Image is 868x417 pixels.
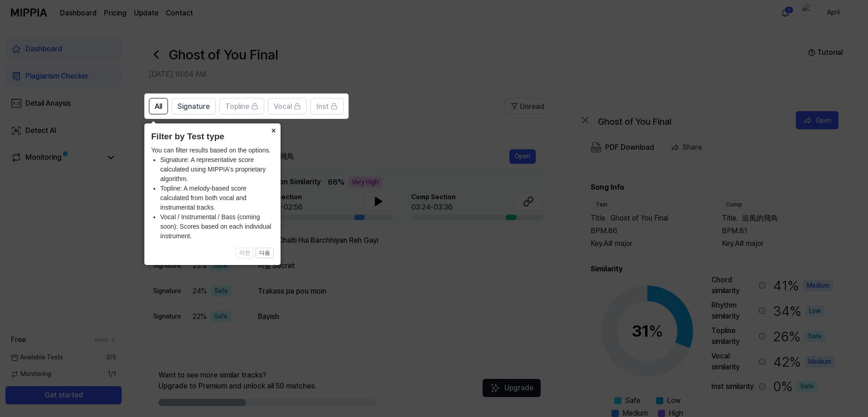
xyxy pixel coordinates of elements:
button: Inst [311,98,344,114]
span: All [155,101,162,112]
span: Inst [316,101,329,112]
button: 다음 [256,248,274,259]
li: Vocal / Instrumental / Bass (coming soon): Scores based on each individual instrument. [160,212,274,241]
button: Signature [172,98,216,114]
div: You can filter results based on the options. [151,146,274,241]
button: Topline [219,98,264,114]
li: Topline: A melody-based score calculated from both vocal and instrumental tracks. [160,184,274,212]
span: Vocal [274,101,292,112]
button: Vocal [268,98,307,114]
span: Topline [225,101,249,112]
button: Close [266,123,281,136]
button: All [149,98,168,114]
li: Signature: A representative score calculated using MIPPIA's proprietary algorithm. [160,155,274,184]
span: Signature [178,101,210,112]
header: Filter by Test type [151,130,274,143]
